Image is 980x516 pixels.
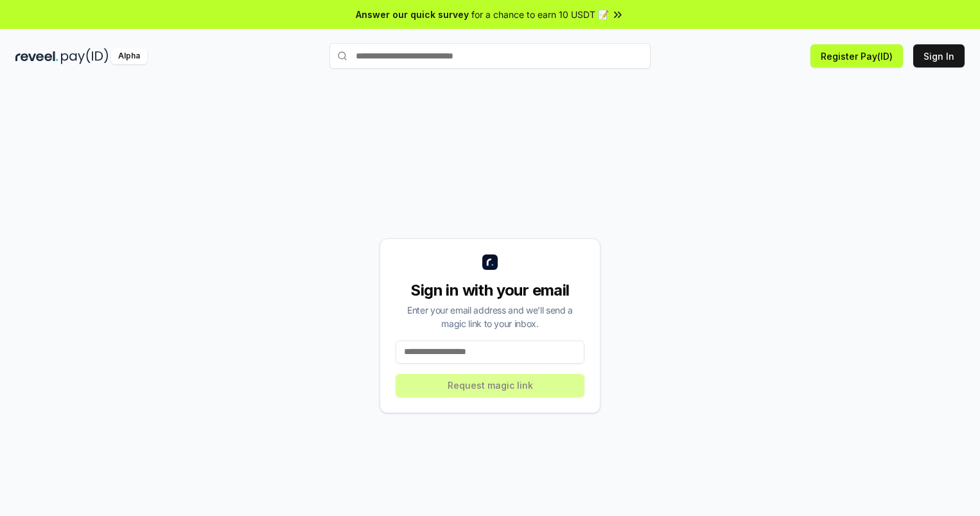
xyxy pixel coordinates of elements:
div: Enter your email address and we’ll send a magic link to your inbox. [396,303,584,330]
img: pay_id [61,48,109,64]
button: Sign In [913,44,965,67]
span: Answer our quick survey [356,8,469,21]
button: Register Pay(ID) [810,44,903,67]
span: for a chance to earn 10 USDT 📝 [471,8,609,21]
div: Alpha [111,48,147,64]
img: reveel_dark [15,48,58,64]
img: logo_small [482,254,498,270]
div: Sign in with your email [396,280,584,301]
